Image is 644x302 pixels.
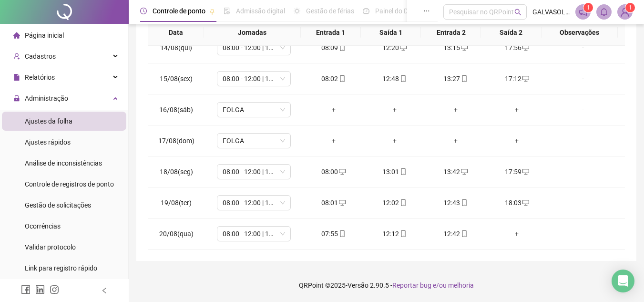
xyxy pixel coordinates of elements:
[35,285,45,294] span: linkedin
[338,230,346,237] span: mobile
[311,104,357,115] div: +
[423,8,430,14] span: ellipsis
[50,285,59,294] span: instagram
[338,199,346,206] span: desktop
[311,229,357,239] div: 07:55
[460,75,468,82] span: mobile
[612,270,634,292] div: Open Intercom Messenger
[25,159,102,167] span: Análise de inconsistências
[301,20,361,46] th: Entrada 1
[338,75,346,82] span: mobile
[223,103,285,117] span: FOLGA
[224,8,230,14] span: file-done
[625,3,635,12] sup: Atualize o seu contato no menu Meus Dados
[555,167,611,177] div: -
[236,7,285,15] span: Admissão digital
[101,287,108,294] span: left
[311,167,357,177] div: 08:00
[549,27,610,38] span: Observações
[521,75,529,82] span: desktop
[433,104,479,115] div: +
[521,199,529,206] span: desktop
[399,199,407,206] span: mobile
[311,73,357,84] div: 08:02
[514,9,521,16] span: search
[25,264,97,272] span: Link para registro rápido
[372,198,418,208] div: 12:02
[25,222,61,230] span: Ocorrências
[542,20,618,46] th: Observações
[433,229,479,239] div: 12:42
[372,42,418,53] div: 12:20
[555,42,611,53] div: -
[209,9,215,14] span: pushpin
[372,229,418,239] div: 12:12
[555,73,611,84] div: -
[433,42,479,53] div: 13:15
[494,198,540,208] div: 18:03
[460,230,468,237] span: mobile
[433,167,479,177] div: 13:42
[494,73,540,84] div: 17:12
[494,104,540,115] div: +
[13,53,20,60] span: user-add
[311,42,357,53] div: 08:09
[161,199,192,207] span: 19/08(ter)
[25,201,91,209] span: Gestão de solicitações
[311,135,357,146] div: +
[223,196,285,210] span: 08:00 - 12:00 | 13:00 - 18:00
[521,168,529,175] span: desktop
[129,269,644,302] footer: QRPoint © 2025 - 2.90.5 -
[618,5,632,19] img: 82890
[399,168,407,175] span: mobile
[600,8,608,16] span: bell
[433,73,479,84] div: 13:27
[223,165,285,179] span: 08:00 - 12:00 | 13:00 - 18:00
[555,104,611,115] div: -
[25,117,72,125] span: Ajustes da folha
[363,8,369,14] span: dashboard
[25,52,56,60] span: Cadastros
[25,31,64,39] span: Página inicial
[148,20,204,46] th: Data
[587,4,590,11] span: 1
[25,180,114,188] span: Controle de registros de ponto
[583,3,593,12] sup: 1
[361,20,421,46] th: Saída 1
[532,7,570,17] span: GALVASOL ENERGIA
[13,95,20,102] span: lock
[372,167,418,177] div: 13:01
[399,230,407,237] span: mobile
[223,227,285,241] span: 08:00 - 12:00 | 13:00 - 18:00
[494,229,540,239] div: +
[223,41,285,55] span: 08:00 - 12:00 | 13:00 - 18:00
[521,44,529,51] span: desktop
[21,285,31,294] span: facebook
[25,138,71,146] span: Ajustes rápidos
[348,281,368,289] span: Versão
[555,198,611,208] div: -
[460,44,468,51] span: desktop
[25,243,76,251] span: Validar protocolo
[294,8,300,14] span: sun
[555,135,611,146] div: -
[25,73,55,81] span: Relatórios
[159,106,193,114] span: 16/08(sáb)
[140,8,147,14] span: clock-circle
[579,8,587,16] span: notification
[160,75,193,83] span: 15/08(sex)
[160,168,193,176] span: 18/08(seg)
[460,199,468,206] span: mobile
[306,7,354,15] span: Gestão de férias
[204,20,301,46] th: Jornadas
[13,74,20,81] span: file
[25,94,68,102] span: Administração
[372,135,418,146] div: +
[375,7,412,15] span: Painel do DP
[338,168,346,175] span: desktop
[160,44,192,52] span: 14/08(qui)
[338,44,346,51] span: mobile
[399,75,407,82] span: mobile
[223,134,285,148] span: FOLGA
[433,198,479,208] div: 12:43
